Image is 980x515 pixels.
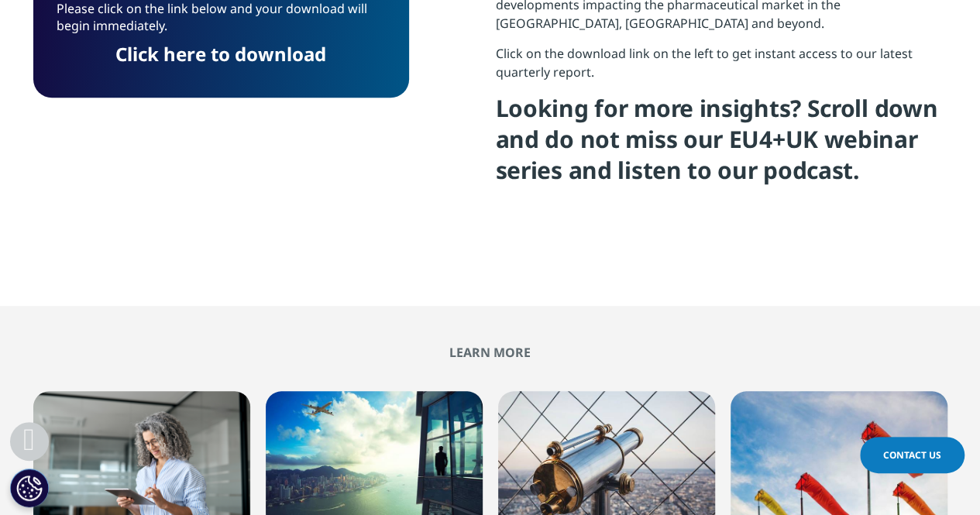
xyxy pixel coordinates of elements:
h4: Looking for more insights? Scroll down and do not miss our EU4+UK webinar series and listen to ou... [496,93,947,197]
a: Contact Us [860,437,965,473]
span: Contact Us [883,448,941,462]
h2: Learn More [33,345,947,360]
button: Cookies Settings [10,469,49,507]
a: Click here to download [115,41,326,67]
p: Click on the download link on the left to get instant access to our latest quarterly report. [496,44,947,93]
